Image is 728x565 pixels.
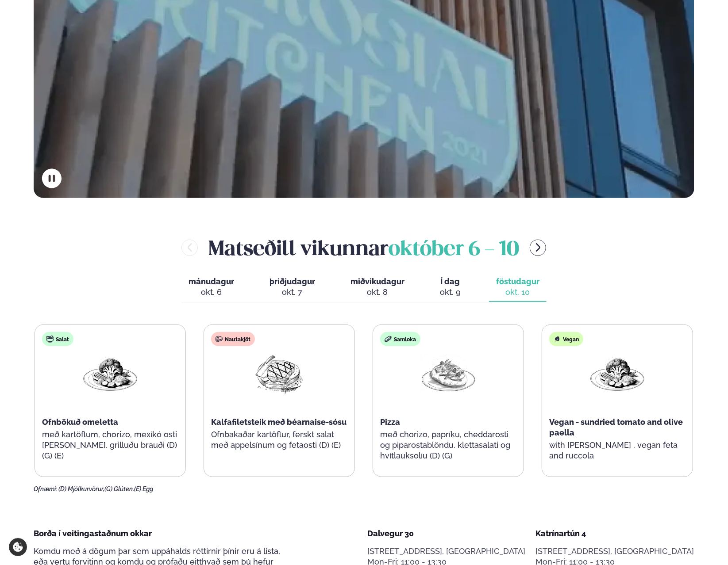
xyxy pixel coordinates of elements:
button: menu-btn-right [530,240,546,256]
div: okt. 9 [440,287,461,298]
span: október 6 - 10 [389,240,519,260]
span: Ofnæmi: [34,485,57,492]
img: Vegan.svg [554,336,561,343]
button: miðvikudagur okt. 8 [343,273,412,302]
span: Borða í veitingastaðnum okkar [34,529,152,538]
a: Cookie settings [9,538,27,556]
p: [STREET_ADDRESS], [GEOGRAPHIC_DATA] [536,546,694,557]
span: þriðjudagur [270,277,315,286]
div: Samloka [380,332,420,346]
div: okt. 10 [496,287,539,298]
img: salad.svg [46,336,54,343]
span: föstudagur [496,277,539,286]
div: okt. 7 [270,287,315,298]
p: með chorizo, papríku, cheddarosti og piparostablöndu, klettasalati og hvítlauksolíu (D) (G) [380,429,516,461]
p: með kartöflum, chorizo, mexíkó osti [PERSON_NAME], grilluðu brauði (D) (G) (E) [42,429,178,461]
img: beef.svg [216,336,223,343]
button: menu-btn-left [181,240,198,256]
span: Kalfafiletsteik með béarnaise-sósu [211,417,347,427]
p: [STREET_ADDRESS], [GEOGRAPHIC_DATA] [367,546,526,557]
span: mánudagur [189,277,234,286]
div: okt. 8 [351,287,404,298]
span: Ofnbökuð omeletta [42,417,118,427]
p: Ofnbakaðar kartöflur, ferskt salat með appelsínum og fetaosti (D) (E) [211,429,347,450]
div: okt. 6 [189,287,234,298]
div: Salat [42,332,73,346]
button: mánudagur okt. 6 [181,273,241,302]
span: (G) Glúten, [104,485,134,492]
span: Í dag [440,276,461,287]
img: Vegan.png [82,353,139,394]
span: Vegan - sundried tomato and olive paella [549,417,683,437]
img: sandwich-new-16px.svg [385,336,392,343]
button: þriðjudagur okt. 7 [262,273,322,302]
div: Katrínartún 4 [536,528,694,539]
span: (D) Mjólkurvörur, [58,485,104,492]
div: Dalvegur 30 [367,528,526,539]
span: Pizza [380,417,400,427]
img: Pizza-Bread.png [420,353,477,394]
div: Nautakjöt [211,332,255,346]
h2: Matseðill vikunnar [208,233,519,262]
button: Í dag okt. 9 [433,273,468,302]
img: Beef-Meat.png [251,353,308,394]
span: miðvikudagur [351,277,404,286]
img: Vegan.png [589,353,646,394]
p: with [PERSON_NAME] , vegan feta and ruccola [549,440,686,461]
div: Vegan [549,332,583,346]
span: (E) Egg [134,485,153,492]
button: föstudagur okt. 10 [489,273,547,302]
